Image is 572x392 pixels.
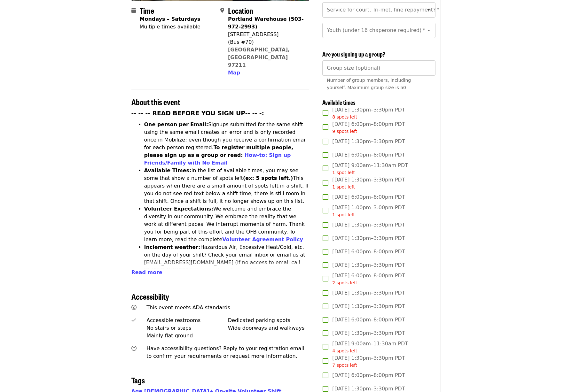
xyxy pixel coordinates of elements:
[332,363,357,368] span: 7 spots left
[220,7,224,13] i: map-marker-alt icon
[228,38,304,46] div: (Bus #70)
[332,193,405,201] span: [DATE] 6:00pm–8:00pm PDT
[131,291,169,302] span: Accessibility
[332,162,408,176] span: [DATE] 9:00am–11:30am PDT
[228,69,240,77] button: Map
[131,96,180,107] span: About this event
[243,175,293,181] strong: (ex: 5 spots left.)
[332,221,405,229] span: [DATE] 1:30pm–3:30pm PDT
[144,205,310,243] li: We welcome and embrace the diversity in our community. We embrace the reality that we work at dif...
[144,206,214,212] strong: Volunteer Expectations:
[228,317,310,324] div: Dedicated parking spots
[424,26,433,35] button: Open
[144,121,310,167] li: Signups submitted for the same shift using the same email creates an error and is only recorded o...
[131,7,136,13] i: calendar icon
[332,212,355,217] span: 1 spot left
[332,248,405,256] span: [DATE] 6:00pm–8:00pm PDT
[146,304,230,311] span: This event meets ADA standards
[332,234,405,242] span: [DATE] 1:30pm–3:30pm PDT
[144,152,291,166] a: How-to: Sign up Friends/Family with No Email
[332,261,405,269] span: [DATE] 1:30pm–3:30pm PDT
[332,272,405,286] span: [DATE] 6:00pm–8:00pm PDT
[332,280,357,285] span: 2 spots left
[322,50,385,58] span: Are you signing up a group?
[332,316,405,324] span: [DATE] 6:00pm–8:00pm PDT
[332,138,405,145] span: [DATE] 1:30pm–3:30pm PDT
[146,332,228,340] div: Mainly flat ground
[332,120,405,135] span: [DATE] 6:00pm–8:00pm PDT
[322,60,435,76] input: [object Object]
[424,5,433,14] button: Open
[146,324,228,332] div: No stairs or steps
[131,374,145,386] span: Tags
[332,348,357,353] span: 4 spots left
[140,16,200,22] strong: Mondays – Saturdays
[146,345,304,359] span: Have accessibility questions? Reply to your registration email to confirm your requirements or re...
[332,303,405,310] span: [DATE] 1:30pm–3:30pm PDT
[144,244,200,250] strong: Inclement weather:
[131,345,137,351] i: question-circle icon
[332,372,405,379] span: [DATE] 6:00pm–8:00pm PDT
[140,5,154,16] span: Time
[131,269,162,275] span: Read more
[332,106,405,120] span: [DATE] 1:30pm–3:30pm PDT
[332,114,357,119] span: 8 spots left
[144,121,208,127] strong: One person per Email:
[332,289,405,297] span: [DATE] 1:30pm–3:30pm PDT
[322,98,356,106] span: Available times
[131,317,136,323] i: check icon
[332,170,355,175] span: 1 spot left
[332,354,405,369] span: [DATE] 1:30pm–3:30pm PDT
[144,144,294,158] strong: To register multiple people, please sign up as a group or read:
[228,31,304,38] div: [STREET_ADDRESS]
[131,304,137,311] i: universal-access icon
[332,340,408,354] span: [DATE] 9:00am–11:30am PDT
[332,204,405,218] span: [DATE] 1:00pm–3:00pm PDT
[332,151,405,159] span: [DATE] 6:00pm–8:00pm PDT
[327,78,411,90] span: Number of group members, including yourself. Maximum group size is 50
[228,5,253,16] span: Location
[140,23,200,31] div: Multiple times available
[332,129,357,134] span: 9 spots left
[332,329,405,337] span: [DATE] 1:30pm–3:30pm PDT
[332,184,355,189] span: 1 spot left
[144,167,192,173] strong: Available Times:
[131,269,162,276] button: Read more
[332,176,405,190] span: [DATE] 1:30pm–3:30pm PDT
[144,243,310,282] li: Hazardous Air, Excessive Heat/Cold, etc. on the day of your shift? Check your email inbox or emai...
[146,317,228,324] div: Accessible restrooms
[144,167,310,205] li: In the list of available times, you may see some that show a number of spots left This appears wh...
[222,236,303,242] a: Volunteer Agreement Policy
[228,47,290,68] a: [GEOGRAPHIC_DATA], [GEOGRAPHIC_DATA] 97211
[228,70,240,76] span: Map
[131,110,264,117] strong: -- -- -- READ BEFORE YOU SIGN UP-- -- -:
[228,16,304,30] strong: Portland Warehouse (503-972-2993)
[228,324,310,332] div: Wide doorways and walkways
